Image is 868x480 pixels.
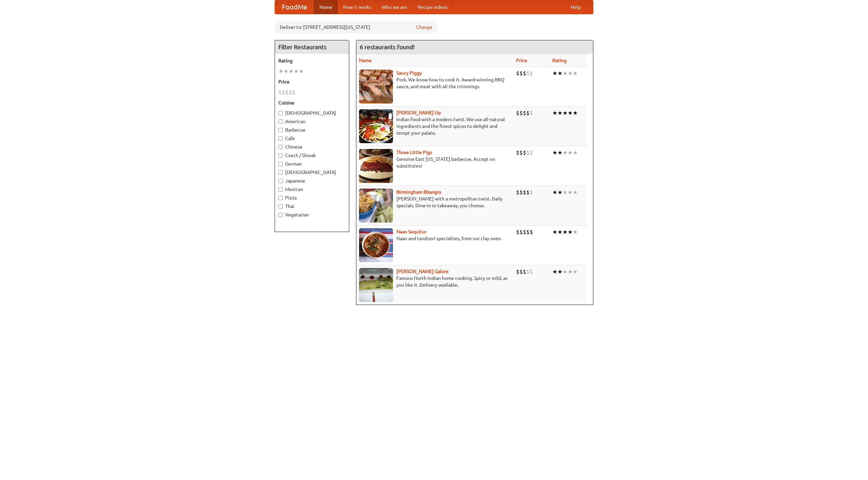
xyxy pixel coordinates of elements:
[278,162,283,166] input: German
[552,109,557,117] li: ★
[278,213,283,217] input: Vegetarian
[283,68,289,75] li: ★
[275,40,349,54] h4: Filter Restaurants
[552,189,557,196] li: ★
[289,68,294,75] li: ★
[338,0,376,14] a: How it works
[523,70,526,77] li: $
[573,109,578,117] li: ★
[278,99,346,106] h5: Cuisine
[526,268,530,275] li: $
[278,169,346,176] label: [DEMOGRAPHIC_DATA]
[557,189,563,196] li: ★
[299,68,304,75] li: ★
[278,118,346,125] label: American
[396,269,449,274] a: [PERSON_NAME] Galore
[568,228,573,236] li: ★
[359,58,372,63] a: Name
[530,268,533,275] li: $
[396,189,441,195] a: Birmingham Bhangra
[552,70,557,77] li: ★
[552,149,557,156] li: ★
[516,228,519,236] li: $
[359,156,511,169] p: Genuine East [US_STATE] barbecue. Accept no substitutes!
[563,149,568,156] li: ★
[278,119,283,124] input: American
[563,189,568,196] li: ★
[278,127,346,133] label: Barbecue
[278,179,283,183] input: Japanese
[396,229,427,234] a: Naan Sequitur
[416,24,432,31] a: Change
[278,160,346,167] label: German
[278,187,283,192] input: Mexican
[516,149,519,156] li: $
[563,109,568,117] li: ★
[278,204,283,209] input: Thai
[568,268,573,275] li: ★
[289,89,292,96] li: $
[523,268,526,275] li: $
[278,128,283,132] input: Barbecue
[412,0,453,14] a: Recipe videos
[523,149,526,156] li: $
[376,0,412,14] a: Who we are
[278,196,283,200] input: Pizza
[359,189,393,223] img: bhangra.jpg
[557,228,563,236] li: ★
[526,70,530,77] li: $
[568,149,573,156] li: ★
[278,110,346,116] label: [DEMOGRAPHIC_DATA]
[563,268,568,275] li: ★
[526,109,530,117] li: $
[563,70,568,77] li: ★
[278,143,346,150] label: Chinese
[573,149,578,156] li: ★
[292,89,295,96] li: $
[516,268,519,275] li: $
[526,149,530,156] li: $
[278,170,283,175] input: [DEMOGRAPHIC_DATA]
[278,135,346,142] label: Cafe
[519,268,523,275] li: $
[278,203,346,210] label: Thai
[530,228,533,236] li: $
[523,228,526,236] li: $
[568,109,573,117] li: ★
[275,21,437,33] div: Deliver to: [STREET_ADDRESS][US_STATE]
[359,109,393,143] img: curryup.jpg
[530,109,533,117] li: $
[573,70,578,77] li: ★
[360,44,415,50] ng-pluralize: 6 restaurants found!
[573,189,578,196] li: ★
[359,228,393,262] img: naansequitur.jpg
[523,109,526,117] li: $
[359,235,511,242] p: Naan and tandoori specialties, from our clay oven.
[519,189,523,196] li: $
[396,110,441,115] a: [PERSON_NAME] Up
[359,268,393,302] img: currygalore.jpg
[278,111,283,115] input: [DEMOGRAPHIC_DATA]
[552,58,567,63] a: Rating
[557,268,563,275] li: ★
[526,189,530,196] li: $
[530,149,533,156] li: $
[568,70,573,77] li: ★
[557,109,563,117] li: ★
[285,89,289,96] li: $
[552,228,557,236] li: ★
[557,149,563,156] li: ★
[563,228,568,236] li: ★
[278,186,346,193] label: Mexican
[565,0,586,14] a: Help
[294,68,299,75] li: ★
[516,58,527,63] a: Price
[516,70,519,77] li: $
[519,228,523,236] li: $
[278,78,346,85] h5: Price
[557,70,563,77] li: ★
[359,195,511,209] p: [PERSON_NAME] with a metropolitan twist. Daily specials. Dine-in or takeaway, you choose.
[278,211,346,218] label: Vegetarian
[359,76,511,90] p: Pork. We know how to cook it. Award-winning BBQ sauce, and meat with all the trimmings.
